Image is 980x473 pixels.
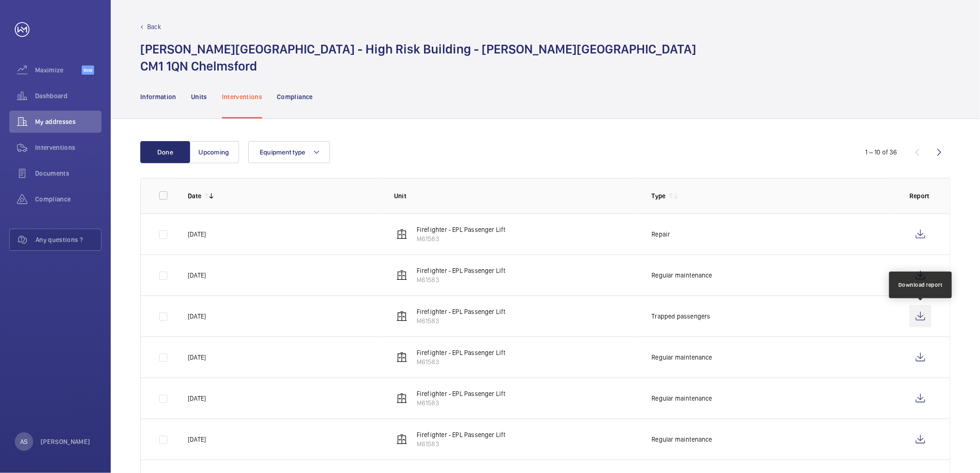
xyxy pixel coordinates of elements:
[35,91,102,101] span: Dashboard
[417,389,506,398] p: Firefighter - EPL Passenger Lift
[277,92,313,101] p: Compliance
[188,353,206,362] p: [DATE]
[417,357,506,367] p: M61583
[35,65,82,75] span: Maximize
[417,430,506,439] p: Firefighter - EPL Passenger Lift
[36,235,101,244] span: Any questions ?
[222,92,263,101] p: Interventions
[394,191,637,201] p: Unit
[35,143,102,152] span: Interventions
[396,352,407,363] img: elevator.svg
[35,195,102,204] span: Compliance
[417,234,506,243] p: M61583
[651,353,712,362] p: Regular maintenance
[140,141,190,163] button: Done
[140,41,696,75] h1: [PERSON_NAME][GEOGRAPHIC_DATA] - High Risk Building - [PERSON_NAME][GEOGRAPHIC_DATA] CM1 1QN Chel...
[909,191,932,201] p: Report
[191,92,207,101] p: Units
[651,230,670,239] p: Repair
[417,398,506,408] p: M61583
[248,141,330,163] button: Equipment type
[396,311,407,322] img: elevator.svg
[35,169,102,178] span: Documents
[396,270,407,281] img: elevator.svg
[188,191,201,201] p: Date
[651,271,712,280] p: Regular maintenance
[140,92,176,101] p: Information
[417,348,506,357] p: Firefighter - EPL Passenger Lift
[417,225,506,234] p: Firefighter - EPL Passenger Lift
[417,275,506,284] p: M61583
[651,312,710,321] p: Trapped passengers
[417,307,506,316] p: Firefighter - EPL Passenger Lift
[396,434,407,445] img: elevator.svg
[417,439,506,449] p: M61583
[188,230,206,239] p: [DATE]
[188,312,206,321] p: [DATE]
[147,22,161,31] p: Back
[20,437,28,446] p: AS
[866,148,897,157] div: 1 – 10 of 36
[188,435,206,444] p: [DATE]
[260,148,305,156] span: Equipment type
[41,437,90,446] p: [PERSON_NAME]
[188,271,206,280] p: [DATE]
[188,394,206,403] p: [DATE]
[35,117,102,126] span: My addresses
[189,141,239,163] button: Upcoming
[396,393,407,404] img: elevator.svg
[82,65,94,75] span: Beta
[651,435,712,444] p: Regular maintenance
[651,191,665,201] p: Type
[898,281,943,289] div: Download report
[417,316,506,325] p: M61583
[651,394,712,403] p: Regular maintenance
[396,229,407,240] img: elevator.svg
[417,266,506,275] p: Firefighter - EPL Passenger Lift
